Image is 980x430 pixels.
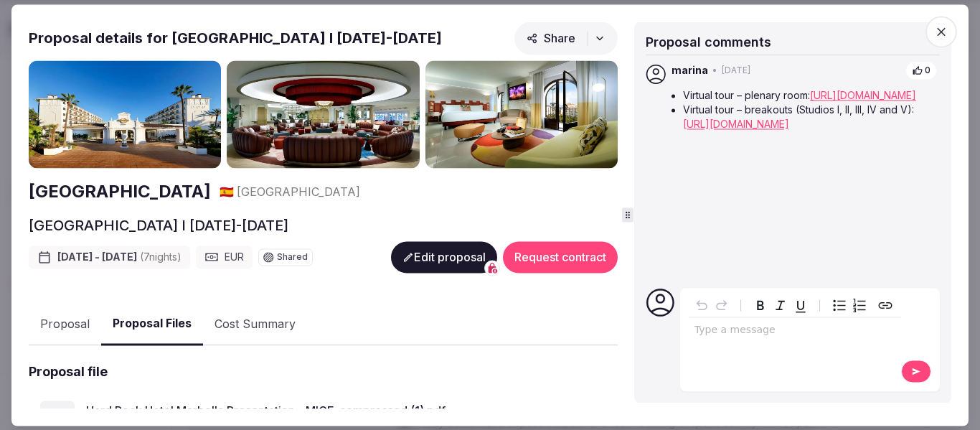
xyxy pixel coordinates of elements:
button: Italic [771,295,791,315]
span: [GEOGRAPHIC_DATA] [237,184,360,200]
button: Cost Summary [203,304,307,345]
button: Proposal Files [101,304,203,346]
span: 🇪🇸 [220,185,234,200]
img: Gallery photo 1 [29,60,221,169]
button: Proposal [29,304,101,345]
button: Bulleted list [829,295,849,315]
span: [DATE] [722,65,750,77]
a: [GEOGRAPHIC_DATA] [29,180,211,205]
span: [DATE] - [DATE] [57,251,182,265]
span: Proposal comments [646,34,771,50]
button: 🇪🇸 [220,184,234,200]
button: Underline [791,295,811,315]
h2: Proposal details for [GEOGRAPHIC_DATA] I [DATE]-[DATE] [29,28,442,48]
button: Numbered list [849,295,870,315]
button: Create link [875,295,895,315]
a: Hard Rock Hotel Marbella Presentation - MICE_compressed (1).pdf [86,403,540,420]
img: Gallery photo 2 [227,60,419,169]
button: Bold [750,295,771,315]
div: editable markdown [689,317,901,346]
div: toggle group [829,295,870,315]
span: 0 [925,65,930,77]
span: marina [672,64,708,78]
li: Virtual tour – breakouts (Studios I, II, III, IV and V): [683,103,937,131]
span: • [712,65,717,77]
span: Share [527,31,575,45]
button: 0 [905,61,937,80]
button: Request contract [503,242,618,274]
h2: [GEOGRAPHIC_DATA] I [DATE]-[DATE] [29,216,288,236]
button: Edit proposal [391,242,497,274]
span: ( 7 night s ) [140,251,182,263]
a: [URL][DOMAIN_NAME] [683,118,789,130]
div: EUR [196,246,253,269]
li: Virtual tour – plenary room: [683,89,937,103]
span: Shared [277,253,308,262]
button: Share [514,22,618,55]
img: Gallery photo 3 [425,60,618,169]
h2: Proposal file [29,363,108,381]
a: [URL][DOMAIN_NAME] [810,90,916,102]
